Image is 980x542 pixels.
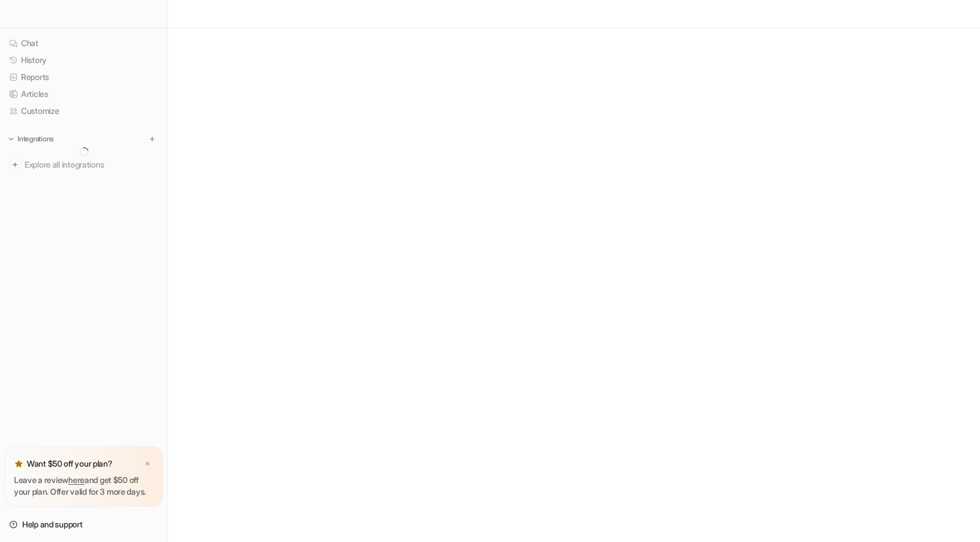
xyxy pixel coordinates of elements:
[144,460,151,468] img: x
[5,86,163,102] a: Articles
[5,133,57,145] button: Integrations
[27,458,113,470] p: Want $50 off your plan?
[7,135,15,143] img: expand menu
[17,134,54,144] p: Integrations
[14,474,153,498] p: Leave a review and get $50 off your plan. Offer valid for 3 more days.
[5,157,163,173] a: Explore all integrations
[9,159,21,171] img: explore all integrations
[5,69,163,85] a: Reports
[148,135,156,143] img: menu_add.svg
[5,35,163,51] a: Chat
[5,103,163,119] a: Customize
[5,52,163,68] a: History
[5,516,163,533] a: Help and support
[68,475,85,485] a: here
[24,155,158,174] span: Explore all integrations
[14,459,23,468] img: star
